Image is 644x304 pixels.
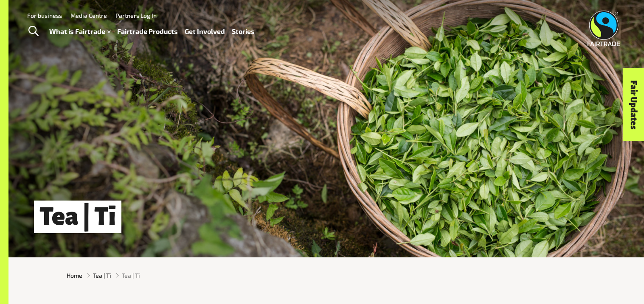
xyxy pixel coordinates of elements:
[93,271,111,280] a: Tea | Tī
[122,271,140,280] span: Tea | Tī
[232,25,255,38] a: Stories
[115,12,157,19] a: Partners Log In
[27,12,62,19] a: For business
[34,201,121,233] h1: Tea | Tī
[23,21,44,42] a: Toggle Search
[117,25,178,38] a: Fairtrade Products
[70,12,107,19] a: Media Centre
[185,25,225,38] a: Get Involved
[588,11,620,46] img: Fairtrade Australia New Zealand logo
[49,25,110,38] a: What is Fairtrade
[67,271,82,280] a: Home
